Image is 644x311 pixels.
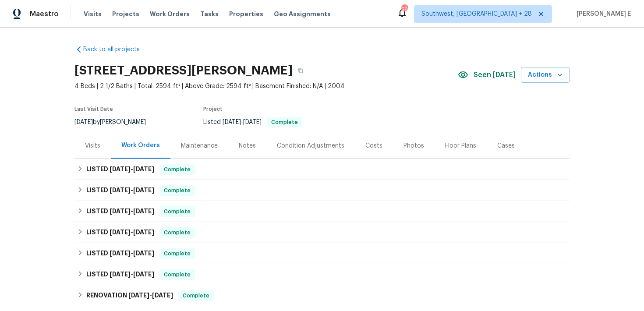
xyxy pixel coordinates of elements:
[421,10,532,18] span: Southwest, [GEOGRAPHIC_DATA] + 28
[110,187,154,193] span: -
[160,186,194,195] span: Complete
[86,227,154,238] h6: LISTED
[74,106,113,112] span: Last Visit Date
[74,119,93,125] span: [DATE]
[86,185,154,196] h6: LISTED
[223,119,241,125] span: [DATE]
[74,159,570,180] div: LISTED [DATE]-[DATE]Complete
[293,63,308,78] button: Copy Address
[86,248,154,259] h6: LISTED
[528,70,563,81] span: Actions
[133,166,154,172] span: [DATE]
[128,292,173,298] span: -
[110,187,131,193] span: [DATE]
[160,270,194,279] span: Complete
[203,119,302,125] span: Listed
[110,208,131,214] span: [DATE]
[74,264,570,285] div: LISTED [DATE]-[DATE]Complete
[497,141,515,150] div: Cases
[110,250,131,256] span: [DATE]
[133,208,154,214] span: [DATE]
[74,45,159,54] a: Back to all projects
[86,164,154,175] h6: LISTED
[573,10,631,18] span: [PERSON_NAME] E
[133,229,154,235] span: [DATE]
[160,207,194,216] span: Complete
[365,141,382,150] div: Costs
[200,11,219,17] span: Tasks
[268,120,301,125] span: Complete
[133,187,154,193] span: [DATE]
[74,243,570,264] div: LISTED [DATE]-[DATE]Complete
[179,291,213,300] span: Complete
[74,82,458,91] span: 4 Beds | 2 1/2 Baths | Total: 2594 ft² | Above Grade: 2594 ft² | Basement Finished: N/A | 2004
[243,119,262,125] span: [DATE]
[229,10,263,18] span: Properties
[84,10,102,18] span: Visits
[110,166,131,172] span: [DATE]
[74,201,570,222] div: LISTED [DATE]-[DATE]Complete
[121,141,160,150] div: Work Orders
[160,228,194,237] span: Complete
[133,250,154,256] span: [DATE]
[150,10,190,18] span: Work Orders
[30,10,59,18] span: Maestro
[239,141,256,150] div: Notes
[110,271,154,277] span: -
[133,271,154,277] span: [DATE]
[474,71,516,79] span: Seen [DATE]
[74,222,570,243] div: LISTED [DATE]-[DATE]Complete
[181,141,218,150] div: Maintenance
[110,271,131,277] span: [DATE]
[274,10,331,18] span: Geo Assignments
[110,229,154,235] span: -
[152,292,173,298] span: [DATE]
[86,269,154,280] h6: LISTED
[85,141,100,150] div: Visits
[110,166,154,172] span: -
[277,141,344,150] div: Condition Adjustments
[203,106,223,112] span: Project
[112,10,139,18] span: Projects
[403,141,424,150] div: Photos
[160,249,194,258] span: Complete
[401,5,407,14] div: 596
[223,119,262,125] span: -
[110,208,154,214] span: -
[74,117,156,127] div: by [PERSON_NAME]
[74,180,570,201] div: LISTED [DATE]-[DATE]Complete
[110,229,131,235] span: [DATE]
[521,67,570,83] button: Actions
[74,285,570,306] div: RENOVATION [DATE]-[DATE]Complete
[445,141,476,150] div: Floor Plans
[86,290,173,301] h6: RENOVATION
[110,250,154,256] span: -
[74,66,293,75] h2: [STREET_ADDRESS][PERSON_NAME]
[86,206,154,217] h6: LISTED
[160,165,194,174] span: Complete
[128,292,149,298] span: [DATE]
